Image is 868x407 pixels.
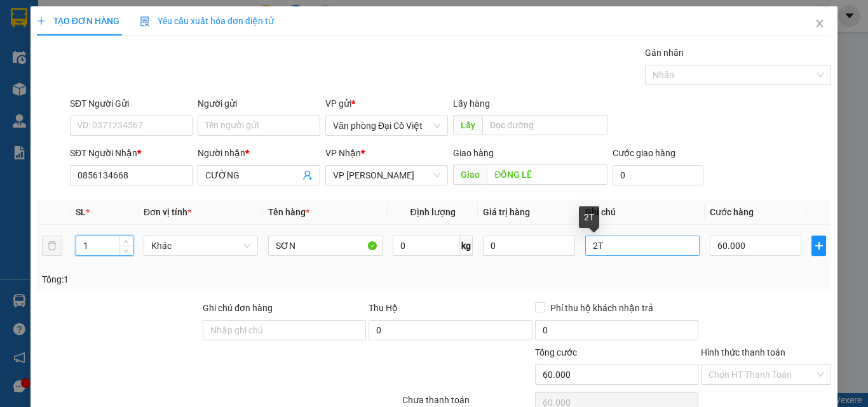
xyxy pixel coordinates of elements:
[268,207,309,217] span: Tên hàng
[203,303,273,313] label: Ghi chú đơn hàng
[37,17,46,25] span: plus
[369,303,398,313] span: Thu Hộ
[410,207,455,217] span: Định lượng
[701,347,785,357] label: Hình thức thanh toán
[325,97,448,110] div: VP gửi
[487,164,607,185] input: Dọc đường
[76,207,86,217] span: SL
[545,301,658,315] span: Phí thu hộ khách nhận trả
[42,236,62,256] button: delete
[77,30,214,51] b: [PERSON_NAME]
[535,347,577,357] span: Tổng cước
[815,18,825,29] span: close
[203,320,366,340] input: Ghi chú đơn hàng
[580,200,705,225] th: Ghi chú
[119,246,133,255] span: Decrease Value
[613,148,675,158] label: Cước giao hàng
[585,236,700,256] input: Ghi Chú
[812,241,825,251] span: plus
[453,164,487,185] span: Giao
[70,146,193,160] div: SĐT Người Nhận
[123,247,130,255] span: down
[453,98,490,109] span: Lấy hàng
[268,236,383,256] input: VD: Bàn, Ghế
[119,236,133,246] span: Increase Value
[67,74,307,154] h2: VP Nhận: Cây xăng Việt Dung
[483,207,530,217] span: Giá trị hàng
[460,236,473,256] span: kg
[70,97,193,110] div: SĐT Người Gửi
[7,74,102,95] h2: 24219RQR
[140,17,150,27] img: icon
[802,6,837,42] button: Close
[151,236,250,255] span: Khác
[123,238,130,246] span: up
[333,116,440,135] span: Văn phòng Đại Cồ Việt
[613,165,703,185] input: Cước giao hàng
[325,148,361,158] span: VP Nhận
[140,16,274,26] span: Yêu cầu xuất hóa đơn điện tử
[645,48,684,58] label: Gán nhãn
[811,236,826,256] button: plus
[144,207,191,217] span: Đơn vị tính
[453,115,482,135] span: Lấy
[302,170,313,180] span: user-add
[453,148,494,158] span: Giao hàng
[483,236,574,256] input: 0
[482,115,607,135] input: Dọc đường
[198,97,320,110] div: Người gửi
[710,207,754,217] span: Cước hàng
[333,166,440,185] span: VP Quy Đạt
[37,16,119,26] span: TẠO ĐƠN HÀNG
[42,272,336,286] div: Tổng: 1
[198,146,320,160] div: Người nhận
[579,206,599,228] div: 2T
